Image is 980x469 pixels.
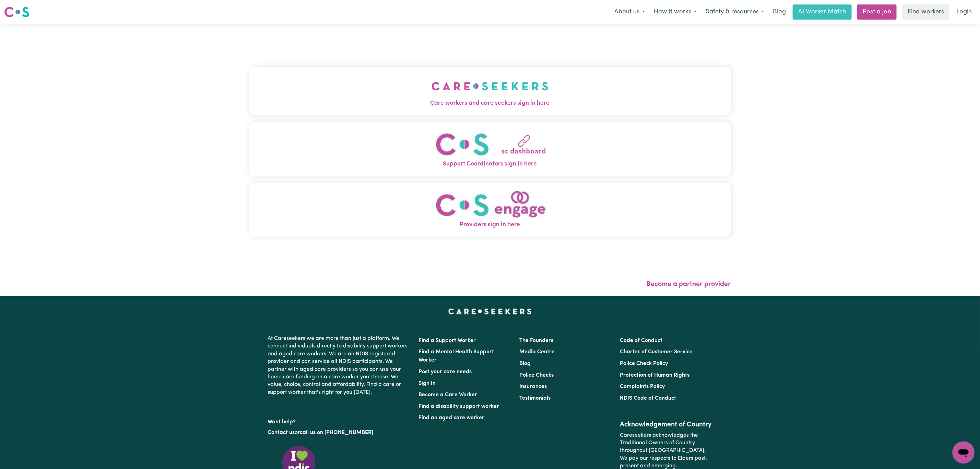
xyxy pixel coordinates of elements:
[620,338,662,343] a: Code of Conduct
[769,4,790,20] a: Blog
[419,392,477,398] a: Become a Care Worker
[620,373,689,378] a: Protection of Human Rights
[519,384,547,389] a: Insurances
[249,183,731,237] button: Providers sign in here
[249,99,731,108] span: Care workers and care seekers sign in here
[419,369,472,375] a: Post your care needs
[701,5,769,19] button: Safety & resources
[419,415,485,421] a: Find an aged care worker
[620,421,712,429] h2: Acknowledgement of Country
[448,309,532,314] a: Careseekers home page
[249,67,731,115] button: Care workers and care seekers sign in here
[620,396,676,401] a: NDIS Code of Conduct
[952,4,976,20] a: Login
[4,4,29,20] a: Careseekers logo
[268,430,295,435] a: Contact us
[4,6,29,18] img: Careseekers logo
[953,442,975,464] iframe: Button to launch messaging window, conversation in progress
[519,349,555,355] a: Media Centre
[620,349,693,355] a: Charter of Customer Service
[793,4,852,20] a: AI Worker Match
[419,338,476,343] a: Find a Support Worker
[519,338,553,343] a: The Founders
[419,404,499,409] a: Find a disability support worker
[249,220,731,229] span: Providers sign in here
[610,5,649,19] button: About us
[519,361,531,366] a: Blog
[268,332,411,399] p: At Careseekers we are more than just a platform. We connect individuals directly to disability su...
[519,373,554,378] a: Police Checks
[620,361,668,366] a: Police Check Policy
[902,4,949,20] a: Find workers
[300,430,374,435] a: call us on [PHONE_NUMBER]
[419,349,494,363] a: Find a Mental Health Support Worker
[268,415,411,426] p: Want help?
[647,281,731,288] a: Become a partner provider
[620,384,665,389] a: Complaints Policy
[249,160,731,169] span: Support Coordinators sign in here
[519,396,551,401] a: Testimonials
[268,426,411,439] p: or
[857,4,897,20] a: Post a job
[419,381,436,386] a: Sign In
[649,5,701,19] button: How it works
[249,122,731,176] button: Support Coordinators sign in here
